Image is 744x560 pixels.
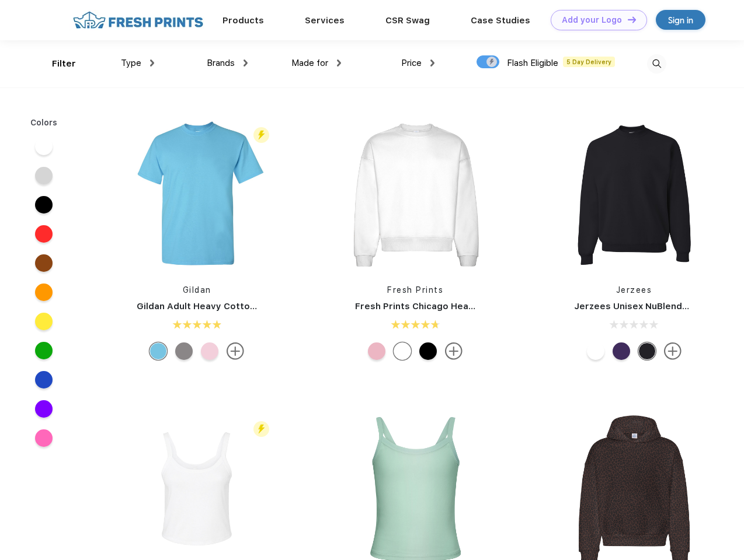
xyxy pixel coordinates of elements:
[445,342,463,360] img: more.svg
[222,15,264,26] a: Products
[183,285,211,295] a: Gildan
[150,60,154,66] img: dropdown.png
[587,342,604,360] div: White
[613,342,630,360] div: Deep Purple
[557,117,712,272] img: func=resize&h=266
[22,117,67,129] div: Colors
[507,58,558,68] span: Flash Eligible
[52,57,76,71] div: Filter
[119,117,274,272] img: func=resize&h=266
[150,342,167,360] div: Sky
[207,58,235,68] span: Brands
[616,285,652,295] a: Jerzees
[227,342,244,360] img: more.svg
[668,13,693,27] div: Sign in
[121,58,141,68] span: Type
[563,57,615,67] span: 5 Day Delivery
[628,16,636,23] img: DT
[244,60,248,66] img: dropdown.png
[664,342,682,360] img: more.svg
[137,301,288,311] a: Gildan Adult Heavy Cotton T-Shirt
[291,58,328,68] span: Made for
[394,342,411,360] div: White
[201,342,218,360] div: Light Pink
[419,342,437,360] div: Black
[337,60,341,66] img: dropdown.png
[638,342,656,360] div: Black
[338,117,493,272] img: func=resize&h=266
[430,60,434,66] img: dropdown.png
[647,54,666,73] img: desktop_search.svg
[387,285,443,295] a: Fresh Prints
[69,10,207,30] img: fo%20logo%202.webp
[562,15,622,25] div: Add your Logo
[401,58,422,68] span: Price
[305,15,345,26] a: Services
[253,421,269,437] img: flash_active_toggle.svg
[175,342,193,360] div: Gravel
[385,15,430,26] a: CSR Swag
[656,10,705,30] a: Sign in
[355,301,557,311] a: Fresh Prints Chicago Heavyweight Crewneck
[368,342,385,360] div: Pink
[253,127,269,143] img: flash_active_toggle.svg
